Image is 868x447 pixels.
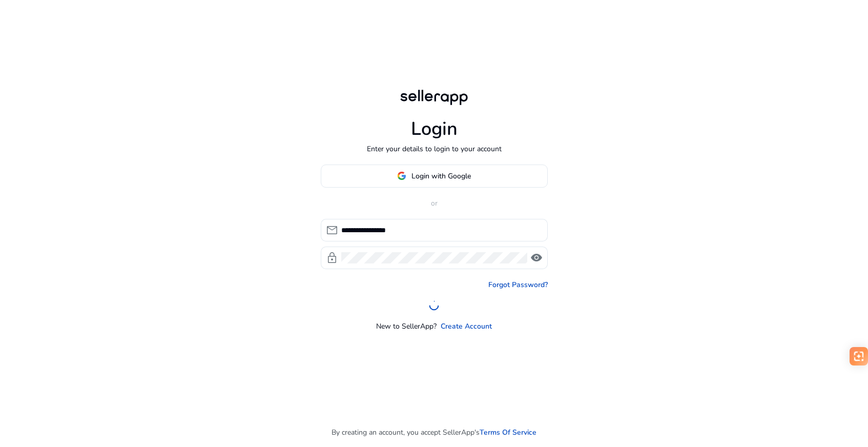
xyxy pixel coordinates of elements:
[321,198,548,209] p: or
[397,171,406,180] img: google-logo.svg
[441,321,492,332] a: Create Account
[480,427,536,438] a: Terms Of Service
[326,252,338,264] span: lock
[376,321,437,332] p: New to SellerApp?
[488,279,548,290] a: Forgot Password?
[326,224,338,236] span: mail
[367,144,502,154] p: Enter your details to login to your account
[530,252,543,264] span: visibility
[411,171,471,181] span: Login with Google
[411,118,458,140] h1: Login
[321,165,548,188] button: Login with Google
